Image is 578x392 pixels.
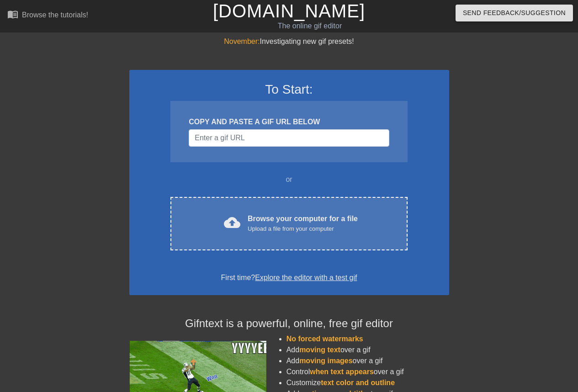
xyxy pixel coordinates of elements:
div: Browse the tutorials! [22,11,88,19]
span: moving text [299,346,340,354]
span: Send Feedback/Suggestion [463,7,566,19]
a: Explore the editor with a test gif [255,274,357,281]
div: First time? [141,272,437,283]
h3: To Start: [141,82,437,97]
h4: Gifntext is a powerful, online, free gif editor [129,317,449,330]
span: menu_book [7,9,18,20]
div: COPY AND PASTE A GIF URL BELOW [189,117,389,127]
div: or [153,174,425,185]
div: Upload a file from your computer [248,224,358,233]
span: moving images [299,357,352,365]
li: Customize [286,377,449,388]
span: November: [224,37,260,45]
li: Control over a gif [286,366,449,377]
span: when text appears [310,368,374,376]
a: [DOMAIN_NAME] [213,1,365,21]
div: Browse your computer for a file [248,213,358,233]
a: Browse the tutorials! [7,9,88,23]
span: cloud_upload [224,214,240,231]
input: Username [189,129,389,147]
div: Investigating new gif presets! [129,36,449,47]
div: The online gif editor [197,21,423,32]
span: No forced watermarks [286,335,363,343]
li: Add over a gif [286,344,449,355]
button: Send Feedback/Suggestion [456,5,573,21]
span: text color and outline [321,379,395,387]
li: Add over a gif [286,355,449,366]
